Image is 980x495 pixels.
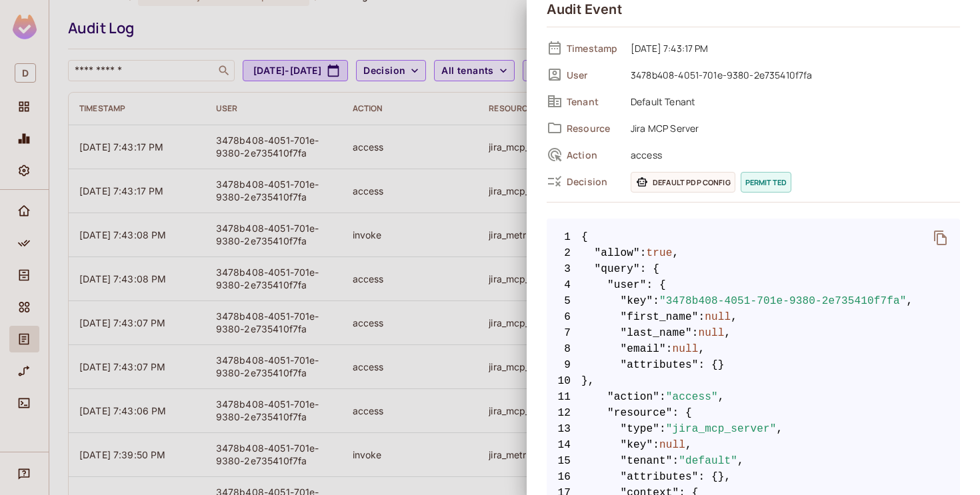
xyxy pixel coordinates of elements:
span: Timestamp [567,42,620,55]
span: 8 [547,341,581,357]
span: , [777,421,783,437]
span: : [653,293,659,309]
span: 5 [547,293,581,309]
span: null [705,309,731,325]
span: Tenant [567,95,620,108]
span: "key" [621,437,653,453]
span: : [666,341,673,357]
span: : [653,437,659,453]
span: 10 [547,373,581,389]
span: 3478b408-4051-701e-9380-2e735410f7fa [624,67,960,83]
span: "type" [621,421,660,437]
span: 13 [547,421,581,437]
span: "key" [621,293,653,309]
span: { [581,229,588,245]
span: 7 [547,325,581,341]
span: "first_name" [621,309,699,325]
span: "attributes" [621,357,699,373]
button: delete [925,222,957,254]
span: : [659,389,666,405]
span: null [673,341,699,357]
span: "query" [595,261,640,277]
span: : { [673,405,692,421]
span: Resource [567,122,620,135]
span: , [685,437,692,453]
span: "user" [607,277,647,293]
span: Decision [567,175,620,188]
span: "allow" [595,245,640,261]
span: "resource" [607,405,673,421]
span: "jira_mcp_server" [666,421,777,437]
span: 2 [547,245,581,261]
span: : { [640,261,659,277]
span: 6 [547,309,581,325]
span: "last_name" [621,325,692,341]
span: "attributes" [621,469,699,485]
span: : [640,245,647,261]
span: "action" [607,389,659,405]
span: 1 [547,229,581,245]
span: 15 [547,453,581,469]
span: Default Tenant [624,93,960,109]
span: User [567,69,620,81]
span: , [718,389,725,405]
span: , [907,293,913,309]
span: : [699,309,705,325]
span: "default" [679,453,737,469]
span: null [659,437,685,453]
span: : [692,325,699,341]
span: true [647,245,673,261]
span: 9 [547,357,581,373]
span: permitted [741,172,791,193]
span: , [725,325,731,341]
span: Action [567,149,620,161]
span: 12 [547,405,581,421]
span: , [673,245,679,261]
span: 4 [547,277,581,293]
span: Default PDP config [631,172,735,193]
span: , [737,453,744,469]
span: , [699,341,705,357]
span: : {}, [699,469,731,485]
span: : [673,453,679,469]
span: : {} [699,357,725,373]
span: Jira MCP Server [624,120,960,136]
span: 14 [547,437,581,453]
span: null [699,325,725,341]
span: 16 [547,469,581,485]
span: : { [647,277,666,293]
span: 3 [547,261,581,277]
span: "tenant" [621,453,673,469]
span: "email" [621,341,666,357]
span: access [624,147,960,163]
span: }, [547,373,960,389]
span: : [659,421,666,437]
span: "3478b408-4051-701e-9380-2e735410f7fa" [659,293,907,309]
h4: Audit Event [547,1,622,17]
span: 11 [547,389,581,405]
span: "access" [666,389,718,405]
span: [DATE] 7:43:17 PM [624,40,960,56]
span: , [731,309,737,325]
